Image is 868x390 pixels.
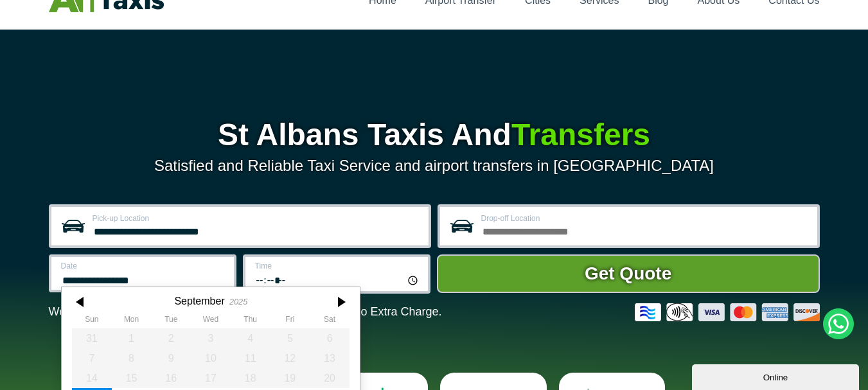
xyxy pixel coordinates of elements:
[310,328,350,348] div: 06 September 2025
[111,328,151,348] div: 01 September 2025
[151,315,191,328] th: Tuesday
[49,120,820,150] h1: St Albans Taxis And
[270,348,310,368] div: 12 September 2025
[191,348,231,368] div: 10 September 2025
[111,368,151,388] div: 15 September 2025
[151,328,191,348] div: 02 September 2025
[437,254,820,293] button: Get Quote
[230,368,270,388] div: 18 September 2025
[49,157,820,175] p: Satisfied and Reliable Taxi Service and airport transfers in [GEOGRAPHIC_DATA]
[191,368,231,388] div: 17 September 2025
[151,348,191,368] div: 09 September 2025
[255,262,420,270] label: Time
[270,368,310,388] div: 19 September 2025
[72,328,112,348] div: 31 August 2025
[174,295,224,307] div: September
[93,215,421,222] label: Pick-up Location
[111,315,151,328] th: Monday
[72,315,112,328] th: Sunday
[310,348,350,368] div: 13 September 2025
[230,328,270,348] div: 04 September 2025
[61,262,226,270] label: Date
[310,368,350,388] div: 20 September 2025
[511,118,650,152] span: Transfers
[72,368,112,388] div: 14 September 2025
[294,305,441,318] span: The Car at No Extra Charge.
[151,368,191,388] div: 16 September 2025
[270,328,310,348] div: 05 September 2025
[635,303,820,321] img: Credit And Debit Cards
[191,328,231,348] div: 03 September 2025
[481,215,810,222] label: Drop-off Location
[72,348,112,368] div: 07 September 2025
[270,315,310,328] th: Friday
[692,362,862,390] iframe: chat widget
[229,297,247,306] div: 2025
[191,315,231,328] th: Wednesday
[230,315,270,328] th: Thursday
[111,348,151,368] div: 08 September 2025
[230,348,270,368] div: 11 September 2025
[310,315,350,328] th: Saturday
[49,305,442,319] p: We Now Accept Card & Contactless Payment In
